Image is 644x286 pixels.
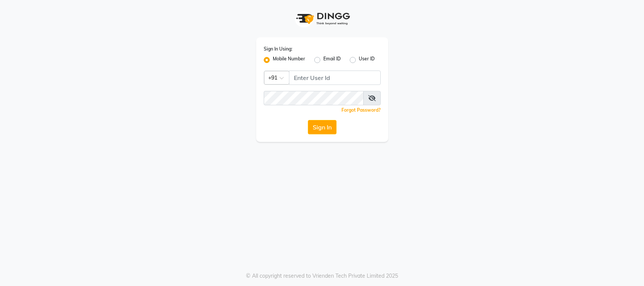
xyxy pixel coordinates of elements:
button: Sign In [308,120,337,134]
label: Mobile Number [273,55,305,65]
input: Username [289,71,381,85]
input: Username [264,91,364,105]
label: User ID [359,55,375,65]
img: logo1.svg [292,8,352,30]
label: Email ID [323,55,341,65]
a: Forgot Password? [341,107,381,113]
label: Sign In Using: [264,46,292,52]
